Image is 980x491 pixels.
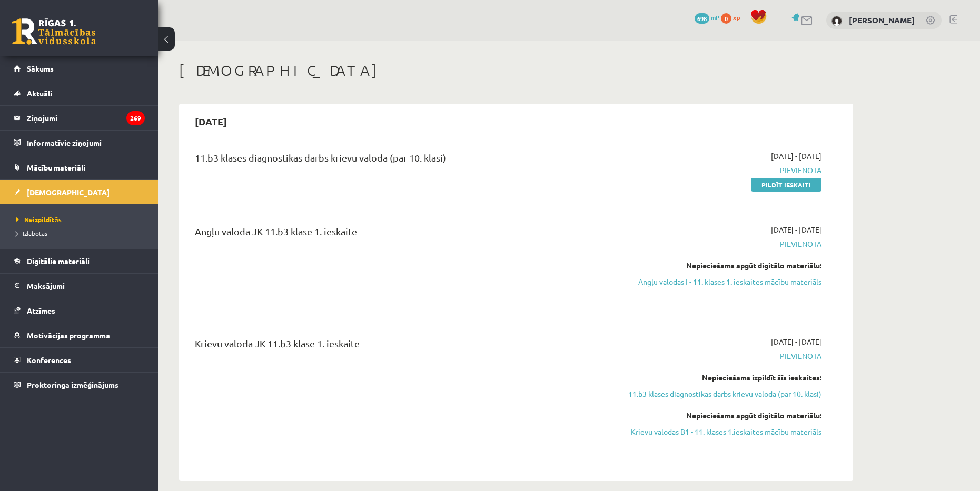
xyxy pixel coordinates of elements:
[27,64,54,73] span: Sākums
[623,238,821,249] span: Pievienota
[14,56,145,81] a: Sākums
[623,426,821,437] a: Krievu valodas B1 - 11. klases 1.ieskaites mācību materiāls
[14,249,145,273] a: Digitālie materiāli
[195,151,607,170] div: 11.b3 klases diagnostikas darbs krievu valodā (par 10. klasi)
[184,109,237,134] h2: [DATE]
[27,380,118,389] span: Proktoringa izmēģinājums
[623,260,821,271] div: Nepieciešams apgūt digitālo materiālu:
[27,274,145,298] legend: Maksājumi
[711,13,719,22] span: mP
[14,373,145,397] a: Proktoringa izmēģinājums
[14,274,145,298] a: Maksājumi
[623,388,821,399] a: 11.b3 klases diagnostikas darbs krievu valodā (par 10. klasi)
[831,16,842,26] img: Sandis Pērkons
[195,224,607,244] div: Angļu valoda JK 11.b3 klase 1. ieskaite
[27,330,110,340] span: Motivācijas programma
[126,111,145,125] i: 269
[771,224,821,235] span: [DATE] - [DATE]
[623,372,821,383] div: Nepieciešams izpildīt šīs ieskaites:
[695,13,719,22] a: 698 mP
[849,15,915,25] a: [PERSON_NAME]
[27,306,55,315] span: Atzīmes
[623,350,821,362] span: Pievienota
[623,276,821,287] a: Angļu valodas I - 11. klases 1. ieskaites mācību materiāls
[721,13,745,22] a: 0 xp
[14,155,145,179] a: Mācību materiāli
[16,228,147,238] a: Izlabotās
[27,256,90,266] span: Digitālie materiāli
[12,18,96,45] a: Rīgas 1. Tālmācības vidusskola
[14,348,145,372] a: Konferences
[27,163,85,172] span: Mācību materiāli
[14,298,145,323] a: Atzīmes
[14,81,145,105] a: Aktuāli
[27,131,145,155] legend: Informatīvie ziņojumi
[14,323,145,347] a: Motivācijas programma
[623,410,821,421] div: Nepieciešams apgūt digitālo materiālu:
[195,336,607,356] div: Krievu valoda JK 11.b3 klase 1. ieskaite
[623,165,821,176] span: Pievienota
[16,229,47,237] span: Izlabotās
[27,106,145,130] legend: Ziņojumi
[179,62,853,79] h1: [DEMOGRAPHIC_DATA]
[771,151,821,162] span: [DATE] - [DATE]
[14,180,145,204] a: [DEMOGRAPHIC_DATA]
[733,13,740,22] span: xp
[27,88,52,98] span: Aktuāli
[721,13,731,24] span: 0
[771,336,821,347] span: [DATE] - [DATE]
[751,178,821,192] a: Pildīt ieskaiti
[14,131,145,155] a: Informatīvie ziņojumi
[16,215,147,224] a: Neizpildītās
[27,187,110,197] span: [DEMOGRAPHIC_DATA]
[14,106,145,130] a: Ziņojumi269
[16,215,62,224] span: Neizpildītās
[695,13,709,24] span: 698
[27,355,71,365] span: Konferences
